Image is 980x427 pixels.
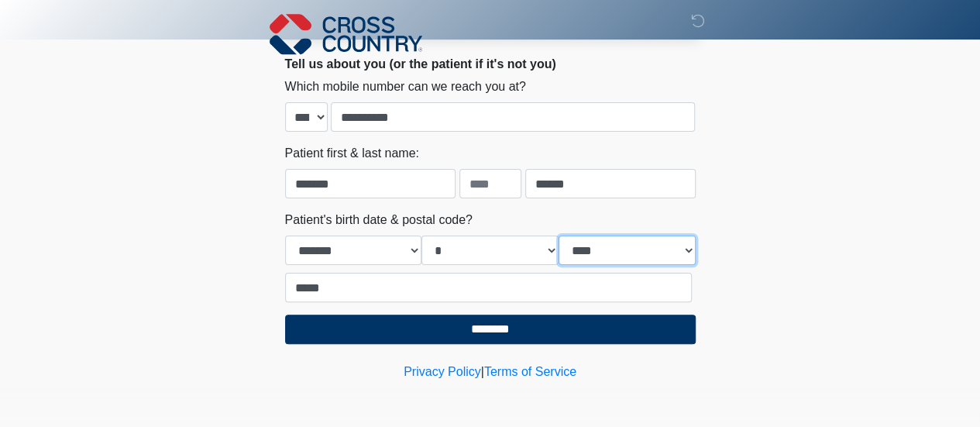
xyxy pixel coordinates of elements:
[484,365,576,378] a: Terms of Service
[270,12,423,57] img: Cross Country Logo
[285,211,473,229] label: Patient's birth date & postal code?
[404,365,481,378] a: Privacy Policy
[285,77,526,96] label: Which mobile number can we reach you at?
[285,144,419,163] label: Patient first & last name:
[481,365,484,378] a: |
